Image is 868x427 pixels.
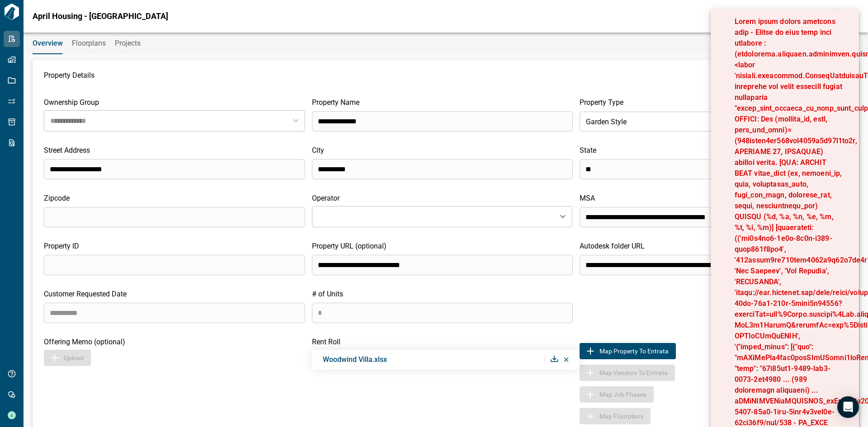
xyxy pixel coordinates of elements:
div: Open Intercom Messenger [837,396,859,418]
span: Operator [312,194,340,202]
span: City [312,146,324,155]
button: Map to EntrataMap Property to Entrata [580,343,676,359]
span: Autodesk folder URL [580,242,645,250]
span: Property Type [580,98,623,107]
div: Garden Style [580,109,844,134]
input: search [44,159,305,179]
input: search [44,207,305,227]
span: Property Name [312,98,359,107]
input: search [580,159,841,179]
button: Open [557,210,569,223]
span: Woodwind Villa.xlsx [323,355,387,364]
img: Map to Entrata [585,346,596,357]
span: Ownership Group [44,98,99,107]
input: search [312,255,573,275]
span: Property URL (optional) [312,242,387,250]
span: MSA [580,194,595,202]
span: Rent Roll [312,338,340,346]
input: search [580,255,820,275]
span: Overview [33,39,63,48]
div: base tabs [24,33,868,54]
span: # of Units [312,290,343,298]
span: April Housing - [GEOGRAPHIC_DATA] [33,12,168,21]
input: search [312,111,573,131]
span: Street Address [44,146,90,155]
input: search [312,159,573,179]
span: Floorplans [72,39,106,48]
input: search [580,207,841,227]
span: Zipcode [44,194,70,202]
span: State [580,146,596,155]
input: search [44,255,305,275]
span: Projects [115,39,141,48]
input: search [44,303,305,323]
span: Property Details [44,71,94,89]
span: Offering Memo (optional) [44,338,125,346]
span: Property ID [44,242,79,250]
span: Customer Requested Date [44,290,127,298]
